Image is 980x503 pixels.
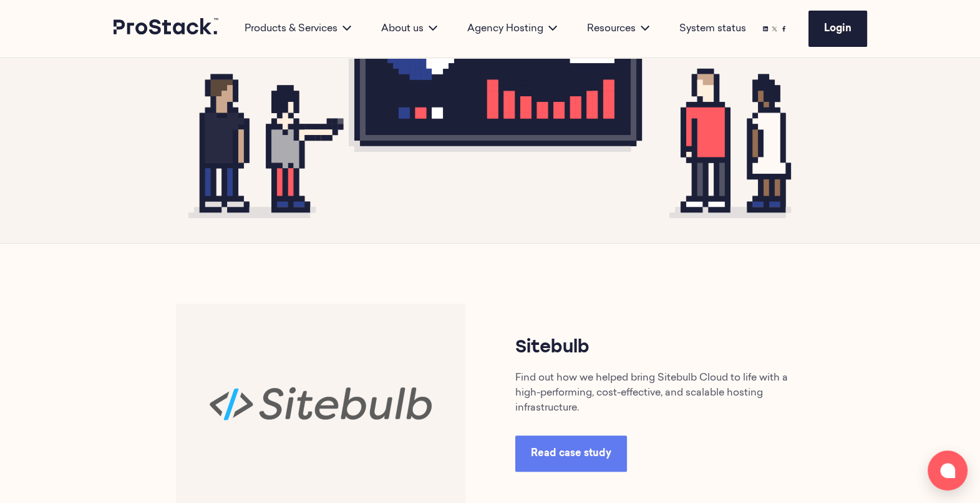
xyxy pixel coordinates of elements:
h3: Sitebulb [515,336,805,361]
div: About us [366,21,452,36]
span: Login [824,24,851,34]
div: Agency Hosting [452,21,572,36]
a: Login [808,11,867,47]
p: Find out how we helped bring Sitebulb Cloud to life with a high-performing, cost-effective, and s... [515,371,805,416]
a: Read case study [515,436,627,472]
a: Prostack logo [114,18,220,39]
div: Products & Services [230,21,366,36]
div: Resources [572,21,664,36]
a: System status [679,21,746,36]
span: Read case study [531,449,611,459]
button: Open chat window [928,451,968,491]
